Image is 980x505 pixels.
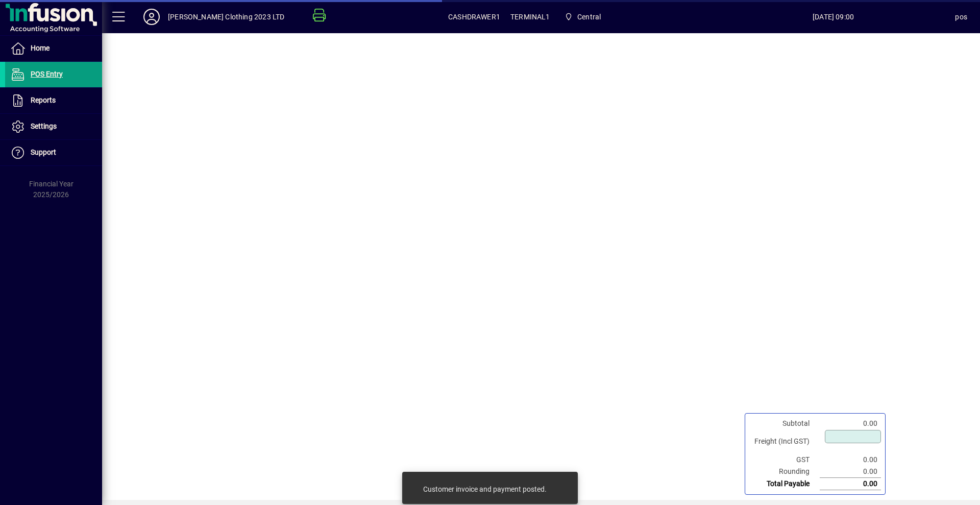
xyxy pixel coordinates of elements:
td: 0.00 [820,466,881,478]
a: Settings [5,114,102,139]
td: 0.00 [820,454,881,466]
button: Profile [135,8,168,26]
a: Reports [5,88,102,113]
td: Rounding [749,466,820,478]
td: GST [749,454,820,466]
div: pos [955,9,967,25]
td: 0.00 [820,478,881,490]
span: Settings [31,122,57,130]
td: 0.00 [820,418,881,429]
span: POS Entry [31,70,63,78]
span: Central [560,8,605,26]
span: Reports [31,96,56,104]
span: Central [577,9,601,25]
span: CASHDRAWER1 [448,9,500,25]
span: [DATE] 09:00 [712,9,955,25]
div: Customer invoice and payment posted. [423,484,547,494]
div: [PERSON_NAME] Clothing 2023 LTD [168,9,284,25]
td: Freight (Incl GST) [749,429,820,454]
span: Support [31,148,56,156]
a: Home [5,36,102,61]
td: Subtotal [749,418,820,429]
span: TERMINAL1 [510,9,550,25]
span: Home [31,44,50,52]
td: Total Payable [749,478,820,490]
a: Support [5,140,102,165]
